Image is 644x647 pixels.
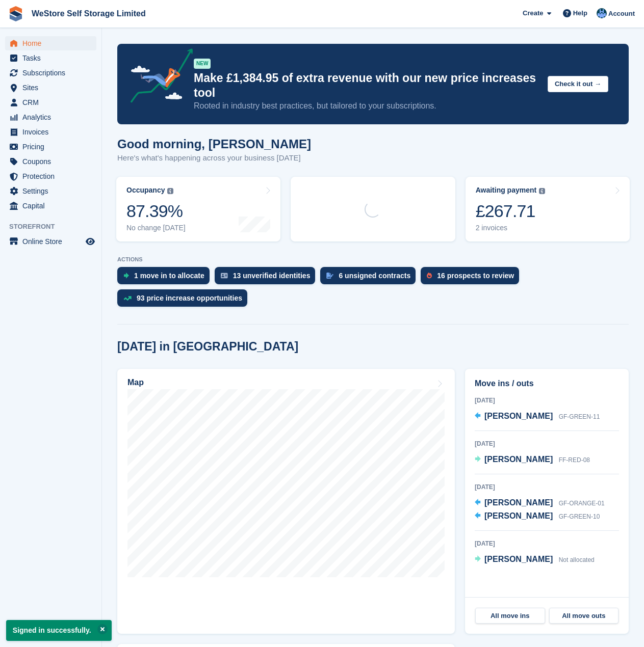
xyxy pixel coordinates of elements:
span: Coupons [22,154,84,169]
div: 13 unverified identities [233,272,311,280]
p: Rooted in industry best practices, but tailored to your subscriptions. [194,100,539,112]
p: Make £1,384.95 of extra revenue with our new price increases tool [194,71,539,100]
span: Tasks [22,51,84,65]
span: CRM [22,95,84,110]
a: [PERSON_NAME] Not allocated [475,553,595,567]
a: Awaiting payment £267.71 2 invoices [466,177,630,241]
div: 1 move in to allocate [134,272,204,280]
div: No change [DATE] [126,224,186,232]
span: GF-ORANGE-01 [559,500,605,507]
a: Occupancy 87.39% No change [DATE] [116,177,280,241]
span: Capital [22,199,84,213]
a: menu [5,80,96,95]
h1: Good morning, [PERSON_NAME] [117,137,311,151]
a: menu [5,66,96,80]
span: Sites [22,80,84,95]
a: menu [5,169,96,183]
span: Settings [22,184,84,198]
div: 93 price increase opportunities [137,294,242,302]
h2: Map [127,378,144,387]
img: stora-icon-8386f47178a22dfd0bd8f6a31ec36ba5ce8667c1dd55bd0f319d3a0aa187defe.svg [8,6,23,21]
span: [PERSON_NAME] [484,412,553,420]
span: Online Store [22,234,84,249]
a: menu [5,36,96,50]
a: menu [5,234,96,249]
img: icon-info-grey-7440780725fd019a000dd9b08b2336e03edf1995a4989e88bcd33f0948082b44.svg [539,188,545,194]
span: [PERSON_NAME] [484,498,553,507]
img: prospect-51fa495bee0391a8d652442698ab0144808aea92771e9ea1ae160a38d050c398.svg [427,273,432,279]
a: 93 price increase opportunities [117,289,252,312]
a: Preview store [84,235,96,248]
span: FF-RED-08 [559,456,590,464]
div: NEW [194,59,211,69]
span: Account [608,9,635,19]
h2: Move ins / outs [475,378,619,390]
span: Invoices [22,125,84,139]
a: WeStore Self Storage Limited [28,5,150,22]
span: Protection [22,169,84,183]
span: Storefront [9,222,101,232]
a: 1 move in to allocate [117,267,215,289]
a: menu [5,140,96,154]
span: Create [523,8,543,18]
span: [PERSON_NAME] [484,511,553,520]
div: [DATE] [475,482,619,492]
div: 6 unsigned contracts [339,272,410,280]
div: Occupancy [126,186,165,195]
a: menu [5,51,96,65]
a: [PERSON_NAME] GF-GREEN-10 [475,510,600,523]
div: 2 invoices [476,224,546,232]
div: [DATE] [475,396,619,405]
img: price-adjustments-announcement-icon-8257ccfd72463d97f412b2fc003d46551f7dbcb40ab6d574587a9cd5c0d94... [122,48,193,106]
div: 87.39% [126,201,186,222]
a: [PERSON_NAME] GF-ORANGE-01 [475,497,605,510]
a: 13 unverified identities [215,267,321,289]
span: Help [573,8,587,18]
span: Home [22,36,84,50]
a: All move outs [549,608,619,624]
img: icon-info-grey-7440780725fd019a000dd9b08b2336e03edf1995a4989e88bcd33f0948082b44.svg [167,188,173,194]
span: GF-GREEN-10 [559,513,600,520]
img: move_ins_to_allocate_icon-fdf77a2bb77ea45bf5b3d319d69a93e2d87916cf1d5bf7949dd705db3b84f3ca.svg [123,273,129,279]
a: menu [5,125,96,139]
a: All move ins [475,608,545,624]
span: GF-GREEN-11 [559,413,600,420]
div: £267.71 [476,201,546,222]
a: menu [5,154,96,169]
h2: [DATE] in [GEOGRAPHIC_DATA] [117,340,298,354]
button: Check it out → [548,76,608,93]
span: Analytics [22,110,84,124]
span: [PERSON_NAME] [484,455,553,464]
span: [PERSON_NAME] [484,555,553,563]
a: menu [5,110,96,124]
span: Subscriptions [22,66,84,80]
a: 16 prospects to review [421,267,524,289]
span: Not allocated [559,556,595,563]
a: menu [5,95,96,110]
span: Pricing [22,140,84,154]
div: 16 prospects to review [437,272,514,280]
img: Joanne Goff [597,8,607,18]
a: 6 unsigned contracts [320,267,421,289]
p: Here's what's happening across your business [DATE] [117,152,311,164]
p: Signed in successfully. [6,620,112,641]
img: price_increase_opportunities-93ffe204e8149a01c8c9dc8f82e8f89637d9d84a8eef4429ea346261dce0b2c0.svg [123,296,132,301]
img: contract_signature_icon-13c848040528278c33f63329250d36e43548de30e8caae1d1a13099fd9432cc5.svg [326,273,333,279]
a: Map [117,369,455,634]
div: Awaiting payment [476,186,537,195]
p: ACTIONS [117,256,629,263]
img: verify_identity-adf6edd0f0f0b5bbfe63781bf79b02c33cf7c696d77639b501bdc392416b5a36.svg [221,273,228,279]
a: [PERSON_NAME] GF-GREEN-11 [475,410,600,423]
div: [DATE] [475,439,619,448]
a: menu [5,184,96,198]
a: [PERSON_NAME] FF-RED-08 [475,453,590,467]
div: [DATE] [475,539,619,548]
a: menu [5,199,96,213]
